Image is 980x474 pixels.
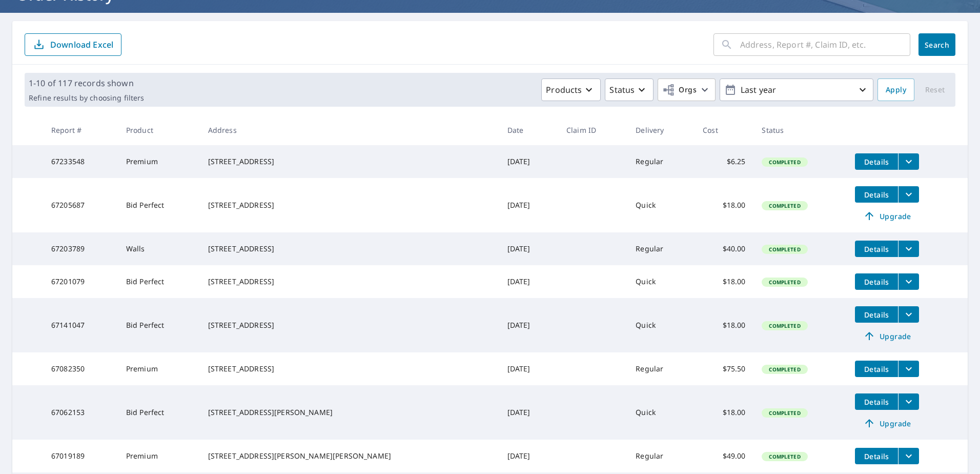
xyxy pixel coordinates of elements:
[43,298,118,352] td: 67141047
[763,409,806,417] span: Completed
[855,306,898,323] button: detailsBtn-67141047
[861,277,892,287] span: Details
[627,178,695,232] td: Quick
[499,232,558,265] td: [DATE]
[861,364,892,374] span: Details
[737,81,856,99] p: Last year
[499,440,558,472] td: [DATE]
[695,178,753,232] td: $18.00
[43,440,118,472] td: 67019189
[43,385,118,440] td: 67062153
[861,310,892,320] span: Details
[763,279,806,286] span: Completed
[50,39,113,50] p: Download Excel
[627,385,695,440] td: Quick
[208,276,491,287] div: [STREET_ADDRESS]
[25,33,121,56] button: Download Excel
[208,200,491,210] div: [STREET_ADDRESS]
[763,159,806,166] span: Completed
[763,322,806,329] span: Completed
[499,145,558,178] td: [DATE]
[855,186,898,203] button: detailsBtn-67205687
[208,244,491,254] div: [STREET_ADDRESS]
[861,330,913,342] span: Upgrade
[43,265,118,298] td: 67201079
[118,115,200,145] th: Product
[43,178,118,232] td: 67205687
[861,397,892,407] span: Details
[541,78,601,101] button: Products
[855,415,919,431] a: Upgrade
[118,352,200,385] td: Premium
[208,407,491,418] div: [STREET_ADDRESS][PERSON_NAME]
[861,157,892,167] span: Details
[627,265,695,298] td: Quick
[546,84,582,96] p: Products
[627,440,695,472] td: Regular
[605,78,654,101] button: Status
[609,84,635,96] p: Status
[861,417,913,429] span: Upgrade
[898,361,919,377] button: filesDropdownBtn-67082350
[118,145,200,178] td: Premium
[898,448,919,464] button: filesDropdownBtn-67019189
[499,178,558,232] td: [DATE]
[695,265,753,298] td: $18.00
[200,115,499,145] th: Address
[499,385,558,440] td: [DATE]
[861,244,892,254] span: Details
[43,352,118,385] td: 67082350
[208,451,491,461] div: [STREET_ADDRESS][PERSON_NAME][PERSON_NAME]
[898,186,919,203] button: filesDropdownBtn-67205687
[855,208,919,224] a: Upgrade
[861,451,892,461] span: Details
[753,115,847,145] th: Status
[763,202,806,209] span: Completed
[43,232,118,265] td: 67203789
[855,241,898,257] button: detailsBtn-67203789
[898,306,919,323] button: filesDropdownBtn-67141047
[499,298,558,352] td: [DATE]
[695,385,753,440] td: $18.00
[861,190,892,200] span: Details
[43,145,118,178] td: 67233548
[29,93,144,103] p: Refine results by choosing filters
[118,440,200,472] td: Premium
[763,366,806,373] span: Completed
[499,352,558,385] td: [DATE]
[499,115,558,145] th: Date
[208,320,491,330] div: [STREET_ADDRESS]
[627,298,695,352] td: Quick
[627,145,695,178] td: Regular
[208,364,491,374] div: [STREET_ADDRESS]
[861,210,913,222] span: Upgrade
[763,246,806,253] span: Completed
[855,448,898,464] button: detailsBtn-67019189
[558,115,627,145] th: Claim ID
[695,440,753,472] td: $49.00
[695,352,753,385] td: $75.50
[855,273,898,290] button: detailsBtn-67201079
[877,78,914,101] button: Apply
[695,298,753,352] td: $18.00
[695,115,753,145] th: Cost
[662,84,697,96] span: Orgs
[720,78,873,101] button: Last year
[627,232,695,265] td: Regular
[118,298,200,352] td: Bid Perfect
[898,273,919,290] button: filesDropdownBtn-67201079
[898,241,919,257] button: filesDropdownBtn-67203789
[118,232,200,265] td: Walls
[855,153,898,170] button: detailsBtn-67233548
[855,393,898,410] button: detailsBtn-67062153
[918,33,955,56] button: Search
[855,328,919,344] a: Upgrade
[740,30,910,59] input: Address, Report #, Claim ID, etc.
[29,77,144,89] p: 1-10 of 117 records shown
[118,178,200,232] td: Bid Perfect
[695,232,753,265] td: $40.00
[43,115,118,145] th: Report #
[855,361,898,377] button: detailsBtn-67082350
[898,153,919,170] button: filesDropdownBtn-67233548
[118,385,200,440] td: Bid Perfect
